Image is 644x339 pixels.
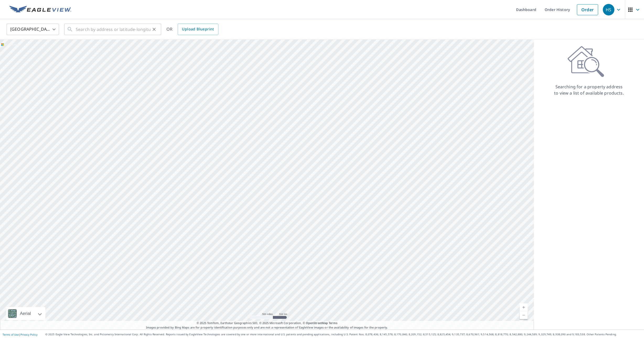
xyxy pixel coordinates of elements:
p: Searching for a property address to view a list of available products. [554,84,624,96]
a: Current Level 4, Zoom In [520,303,528,311]
a: Privacy Policy [20,333,37,336]
div: OR [166,24,218,35]
span: © 2025 TomTom, Earthstar Geographics SIO, © 2025 Microsoft Corporation, © [197,321,337,325]
div: HS [603,4,614,15]
div: Aerial [6,307,45,320]
a: Order [577,4,598,15]
a: OpenStreetMap [306,321,328,325]
input: Search by address or latitude-longitude [76,22,150,37]
a: Current Level 4, Zoom Out [520,311,528,319]
a: Terms [329,321,337,325]
p: © 2025 Eagle View Technologies, Inc. and Pictometry International Corp. All Rights Reserved. Repo... [45,332,641,336]
div: Aerial [18,307,33,320]
button: Clear [150,26,158,33]
img: EV Logo [9,6,71,14]
a: Terms of Use [3,333,19,336]
p: | [3,333,37,336]
span: Upload Blueprint [182,26,214,32]
div: [GEOGRAPHIC_DATA] [7,22,59,37]
a: Upload Blueprint [178,24,218,35]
